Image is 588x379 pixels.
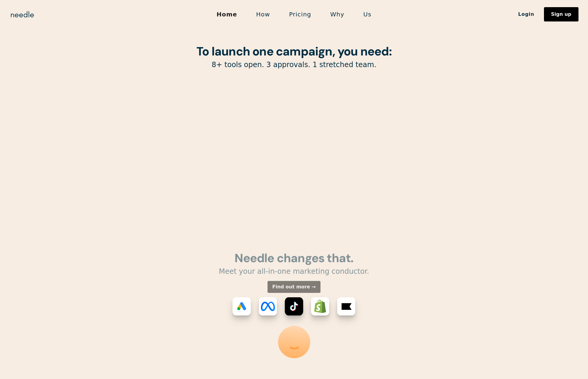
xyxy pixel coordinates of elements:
p: Meet your all-in-one marketing conductor. [142,267,446,276]
a: Us [354,8,381,21]
a: Sign up [544,7,578,21]
a: Pricing [279,8,320,21]
div: Find out more → [272,285,316,290]
a: Login [509,9,544,19]
a: How [247,8,280,21]
p: 8+ tools open. 3 approvals. 1 stretched team. [142,60,446,69]
a: Why [321,8,354,21]
div: Sign up [551,12,571,17]
strong: To launch one campaign, you need: [196,44,392,59]
a: Find out more → [268,281,320,293]
strong: Needle changes that. [234,250,353,266]
a: Home [207,8,247,21]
